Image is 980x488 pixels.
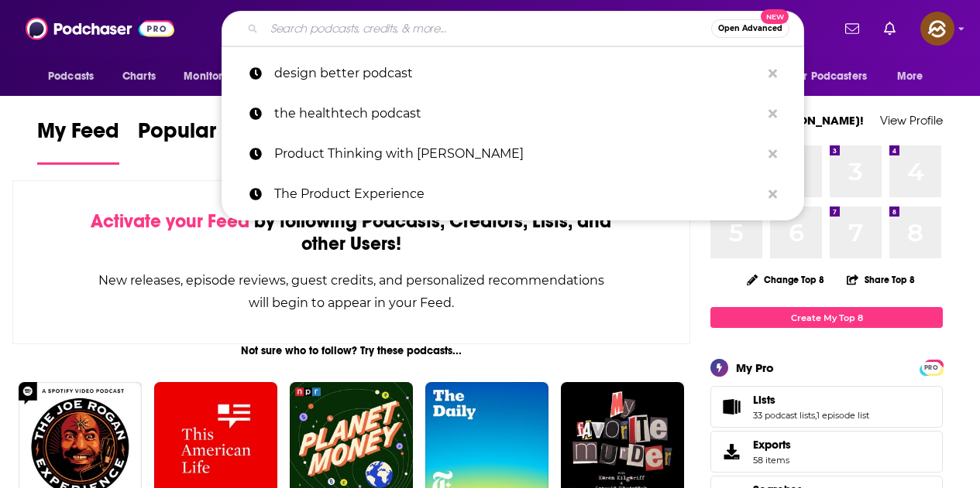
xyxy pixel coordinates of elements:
span: More [897,66,923,87]
a: View Profile [880,113,943,128]
a: Lists [716,396,747,418]
button: Change Top 8 [738,270,834,289]
span: Monitoring [184,66,239,87]
span: New [761,9,789,24]
span: Lists [710,386,943,428]
a: Create My Top 8 [710,307,943,328]
span: Exports [716,441,747,462]
button: open menu [173,62,259,91]
span: For Podcasters [793,66,867,87]
a: 1 episode list [817,410,869,421]
div: Not sure who to follow? Try these podcasts... [12,344,690,357]
span: Popular Feed [138,118,270,153]
span: Lists [753,393,775,407]
span: Exports [753,438,791,452]
div: Search podcasts, credits, & more... [222,11,804,46]
span: My Feed [37,118,119,153]
span: PRO [922,362,940,374]
span: Charts [122,66,156,87]
a: My Feed [37,118,119,165]
a: Popular Feed [138,118,270,165]
img: Podchaser - Follow, Share and Rate Podcasts [26,14,174,43]
button: Open AdvancedNew [711,19,789,38]
span: 58 items [753,455,791,466]
button: Show profile menu [920,12,954,46]
a: The Product Experience [222,174,804,214]
a: design better podcast [222,53,804,94]
a: Show notifications dropdown [839,15,865,42]
a: PRO [922,361,940,373]
button: open menu [886,62,943,91]
a: Lists [753,393,869,407]
span: Podcasts [48,66,94,87]
p: design better podcast [274,53,761,94]
div: My Pro [736,360,774,375]
p: Product Thinking with Melissa Perri [274,134,761,174]
img: User Profile [920,12,954,46]
span: , [815,410,817,421]
div: New releases, episode reviews, guest credits, and personalized recommendations will begin to appe... [91,269,612,314]
button: Share Top 8 [846,264,916,295]
button: open menu [782,62,889,91]
span: Activate your Feed [91,210,249,233]
a: the healthtech podcast [222,94,804,134]
a: Product Thinking with [PERSON_NAME] [222,134,804,174]
input: Search podcasts, credits, & more... [264,16,711,41]
a: 33 podcast lists [753,410,815,421]
a: Charts [112,62,165,91]
div: by following Podcasts, Creators, Lists, and other Users! [91,210,612,255]
span: Open Advanced [718,25,782,32]
a: Show notifications dropdown [878,15,902,42]
p: the healthtech podcast [274,94,761,134]
a: Exports [710,431,943,473]
button: open menu [37,62,114,91]
p: The Product Experience [274,174,761,214]
span: Logged in as hey85204 [920,12,954,46]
